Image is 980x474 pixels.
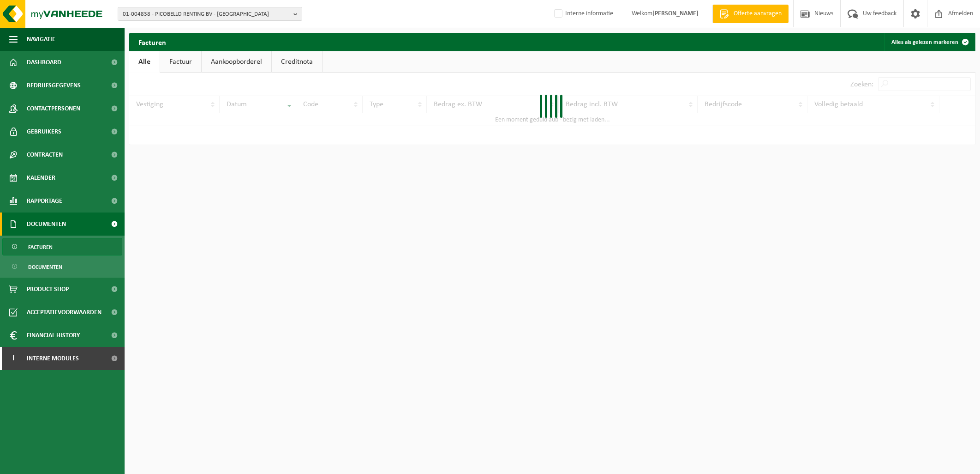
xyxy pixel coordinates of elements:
[27,278,69,301] span: Product Shop
[652,10,699,17] strong: [PERSON_NAME]
[28,258,62,276] span: Documenten
[123,7,290,21] span: 01-004838 - PICOBELLO RENTING BV - [GEOGRAPHIC_DATA]
[2,258,122,275] a: Documenten
[27,347,79,370] span: Interne modules
[27,189,62,213] span: Rapportage
[27,324,80,347] span: Financial History
[160,51,201,73] a: Factuur
[27,213,66,236] span: Documenten
[27,120,61,143] span: Gebruikers
[27,28,55,51] span: Navigatie
[202,51,271,73] a: Aankoopborderel
[118,7,302,21] button: 01-004838 - PICOBELLO RENTING BV - [GEOGRAPHIC_DATA]
[27,166,55,189] span: Kalender
[552,7,613,21] label: Interne informatie
[712,5,789,23] a: Offerte aanvragen
[27,143,63,166] span: Contracten
[731,9,784,18] span: Offerte aanvragen
[884,33,974,51] button: Alles als gelezen markeren
[27,51,61,74] span: Dashboard
[272,51,322,73] a: Creditnota
[27,301,102,324] span: Acceptatievoorwaarden
[129,33,175,51] h2: Facturen
[27,74,81,97] span: Bedrijfsgegevens
[27,97,80,120] span: Contactpersonen
[129,51,160,73] a: Alle
[2,238,122,255] a: Facturen
[28,238,53,256] span: Facturen
[9,347,18,370] span: I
